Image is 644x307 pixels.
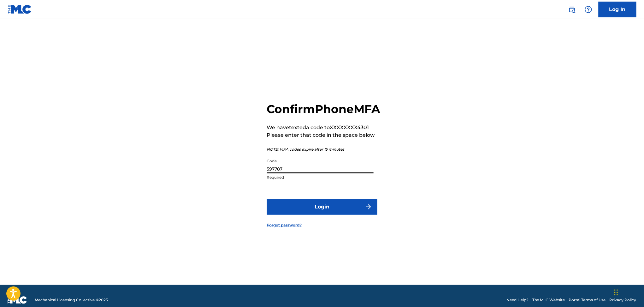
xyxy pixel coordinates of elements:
[569,297,606,303] a: Portal Terms of Use
[8,296,27,304] img: logo
[612,277,644,307] iframe: Chat Widget
[267,199,377,215] button: Login
[582,3,595,16] div: Help
[599,2,636,17] a: Log In
[585,6,592,13] img: help
[267,175,374,180] p: Required
[267,124,381,131] p: We have texted a code to XXXXXXXX4301
[35,297,108,303] span: Mechanical Licensing Collective © 2025
[267,147,381,152] p: NOTE: MFA codes expire after 15 minutes
[8,5,32,14] img: MLC Logo
[568,6,576,13] img: search
[267,131,381,139] p: Please enter that code in the space below
[267,102,381,116] h2: Confirm Phone MFA
[267,222,302,228] a: Forgot password?
[610,297,636,303] a: Privacy Policy
[566,3,578,16] a: Public Search
[532,297,565,303] a: The MLC Website
[506,297,529,303] a: Need Help?
[614,283,618,302] div: Drag
[365,203,372,211] img: f7272a7cc735f4ea7f67.svg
